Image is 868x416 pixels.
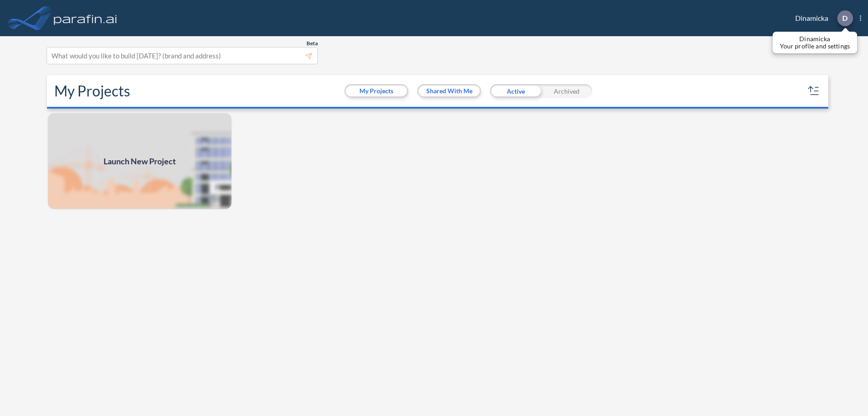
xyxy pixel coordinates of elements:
[54,82,130,100] h2: My Projects
[490,84,541,98] div: Active
[780,35,850,43] p: Dinamicka
[307,40,318,47] span: Beta
[419,86,480,96] button: Shared With Me
[47,112,232,210] a: Launch New Project
[782,10,861,26] div: Dinamicka
[541,84,592,98] div: Archived
[842,14,848,22] p: D
[346,86,407,96] button: My Projects
[104,155,176,167] span: Launch New Project
[780,43,850,50] p: Your profile and settings
[807,84,821,98] button: sort
[47,112,232,210] img: add
[52,9,119,27] img: logo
